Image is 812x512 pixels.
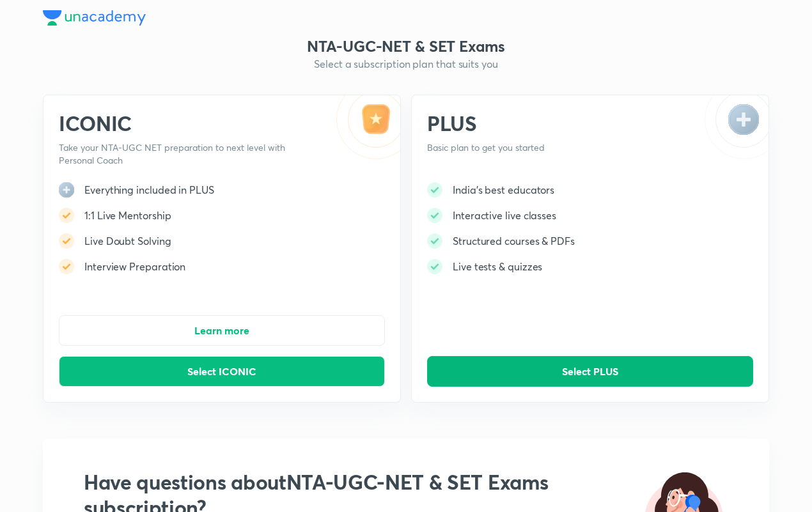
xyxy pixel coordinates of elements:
[453,259,542,274] h5: Live tests & quizzes
[427,208,442,223] img: -
[59,356,385,387] button: Select ICONIC
[453,233,575,249] h5: Structured courses & PDFs
[453,182,554,198] h5: India's best educators
[336,95,400,159] img: -
[84,233,171,249] h5: Live Doubt Solving
[427,141,683,154] p: Basic plan to get you started
[705,95,769,159] img: -
[59,141,315,167] p: Take your NTA-UGC NET preparation to next level with Personal Coach
[194,324,249,337] span: Learn more
[84,208,171,223] h5: 1:1 Live Mentorship
[562,365,618,378] span: Select PLUS
[427,259,442,274] img: -
[427,182,442,198] img: -
[84,259,185,274] h5: Interview Preparation
[187,365,256,378] span: Select ICONIC
[43,10,146,26] img: Company Logo
[59,233,74,249] img: -
[427,356,753,387] button: Select PLUS
[84,182,214,198] h5: Everything included in PLUS
[59,111,315,136] h2: ICONIC
[59,208,74,223] img: -
[427,233,442,249] img: -
[59,315,385,346] button: Learn more
[43,56,769,72] h5: Select a subscription plan that suits you
[453,208,556,223] h5: Interactive live classes
[59,259,74,274] img: -
[427,111,683,136] h2: PLUS
[43,36,769,56] h3: NTA-UGC-NET & SET Exams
